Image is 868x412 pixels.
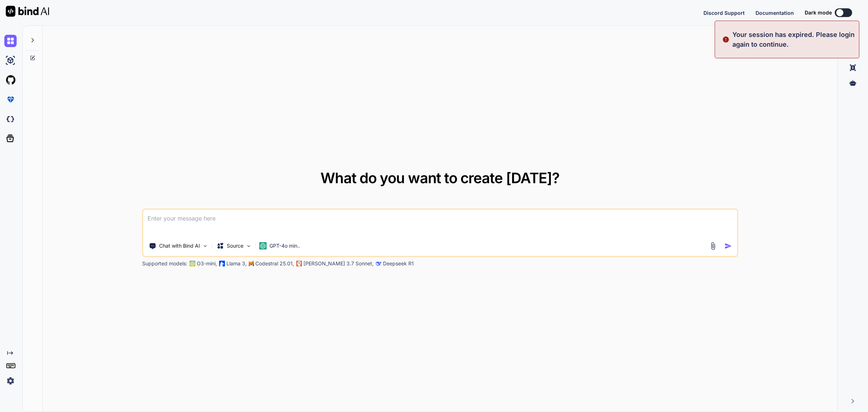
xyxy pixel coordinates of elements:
[805,9,832,16] span: Dark mode
[4,375,17,387] img: settings
[259,242,267,249] img: GPT-4o mini
[709,242,717,250] img: attachment
[142,260,187,267] p: Supported models:
[4,54,17,67] img: ai-studio
[6,6,49,17] img: Bind AI
[722,30,729,49] img: alert
[756,9,794,17] button: Documentation
[202,243,208,249] img: Pick Tools
[303,260,374,267] p: [PERSON_NAME] 3.7 Sonnet,
[246,243,252,249] img: Pick Models
[227,242,243,249] p: Source
[190,261,195,266] img: GPT-4
[724,242,732,250] img: icon
[376,261,382,266] img: claude
[703,9,745,17] button: Discord Support
[320,169,559,187] span: What do you want to create [DATE]?
[219,261,225,266] img: Llama2
[197,260,217,267] p: O3-mini,
[296,261,302,266] img: claude
[4,35,17,47] img: chat
[159,242,200,249] p: Chat with Bind AI
[4,113,17,125] img: darkCloudIdeIcon
[732,30,855,49] p: Your session has expired. Please login again to continue.
[269,242,300,249] p: GPT-4o min..
[4,74,17,86] img: githubLight
[4,93,17,106] img: premium
[756,10,794,16] span: Documentation
[249,261,254,266] img: Mistral-AI
[255,260,294,267] p: Codestral 25.01,
[703,10,745,16] span: Discord Support
[226,260,247,267] p: Llama 3,
[383,260,414,267] p: Deepseek R1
